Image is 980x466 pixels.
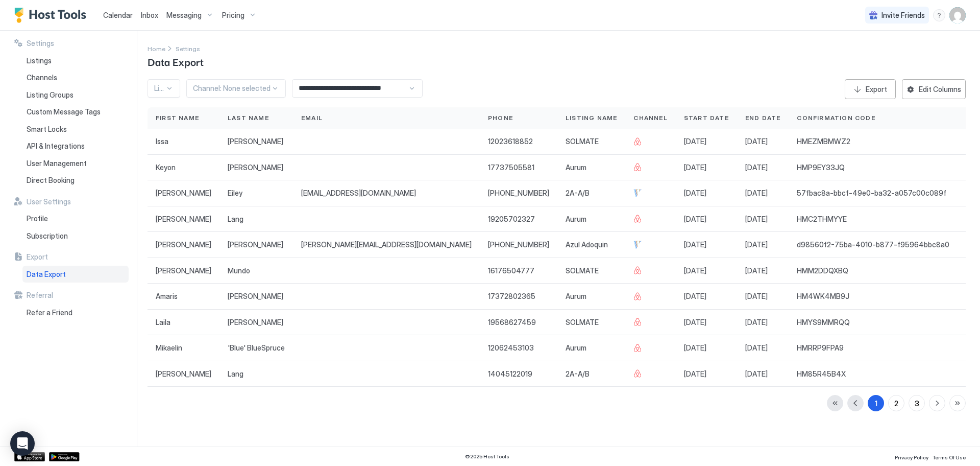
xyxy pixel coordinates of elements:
span: Direct Booking [27,176,75,185]
span: SOLMATE [566,318,599,327]
a: Listings [22,52,129,69]
span: Home [148,45,165,53]
div: Export [866,84,887,95]
span: Mikaelin [156,343,182,353]
a: Host Tools Logo [14,8,91,23]
a: Home [148,43,165,54]
span: [PERSON_NAME] [228,318,283,327]
span: User Settings [27,197,71,206]
span: Data Export [27,270,66,279]
span: Aurum [566,292,586,301]
span: [DATE] [745,266,768,275]
span: [PERSON_NAME] [156,266,211,275]
span: HMEZMBMWZ2 [797,137,850,146]
span: Terms Of Use [933,454,966,460]
span: Invite Friends [881,11,925,20]
span: HM85R45B4X [797,369,846,379]
a: API & Integrations [22,137,129,155]
span: 57fbac8a-bbcf-49e0-ba32-a057c00c089f [797,189,946,198]
span: Listing Groups [27,90,73,100]
span: [DATE] [684,369,706,379]
span: [PERSON_NAME] [228,240,283,249]
span: [PERSON_NAME] [228,292,283,301]
span: [EMAIL_ADDRESS][DOMAIN_NAME] [301,189,416,198]
span: Issa [156,137,168,146]
span: HMC2THMYYE [797,215,847,224]
a: Terms Of Use [933,451,966,462]
a: App Store [14,452,45,461]
span: End Date [745,113,781,123]
span: [DATE] [684,240,706,249]
a: Profile [22,210,129,227]
span: [DATE] [684,189,706,198]
span: Privacy Policy [895,454,928,460]
a: Refer a Friend [22,304,129,321]
a: Data Export [22,266,129,283]
div: Breadcrumb [148,43,165,54]
span: Aurum [566,163,586,172]
button: Edit Columns [902,79,966,99]
span: HMP9EY33JQ [797,163,845,172]
a: Google Play Store [49,452,80,461]
a: Smart Locks [22,121,129,138]
span: 2A-A/B [566,369,590,379]
span: Channels [27,73,57,82]
span: Settings [27,39,54,48]
span: [DATE] [745,189,768,198]
span: [PERSON_NAME] [156,189,211,198]
a: Settings [176,43,200,54]
span: 17737505581 [488,163,534,172]
a: Custom Message Tags [22,103,129,121]
span: d98560f2-75ba-4010-b877-f95964bbc8a0 [797,240,949,249]
div: 1 [875,398,877,409]
span: [PERSON_NAME] [228,137,283,146]
span: [DATE] [745,163,768,172]
span: [DATE] [684,343,706,353]
span: Lang [228,215,243,224]
span: Export [27,252,48,262]
span: 12062453103 [488,343,534,353]
span: [DATE] [745,343,768,353]
a: Listing Groups [22,86,129,104]
span: 19568627459 [488,318,536,327]
span: Inbox [141,11,158,19]
span: Phone [488,113,513,123]
span: Listing Name [566,113,617,123]
span: Subscription [27,231,68,241]
span: Refer a Friend [27,308,72,317]
a: Inbox [141,10,158,20]
span: [DATE] [684,318,706,327]
div: User profile [949,7,966,24]
span: [DATE] [684,292,706,301]
span: [PERSON_NAME] [156,240,211,249]
span: [PERSON_NAME] [228,163,283,172]
span: [PHONE_NUMBER] [488,189,549,198]
span: API & Integrations [27,142,85,151]
span: Laila [156,318,170,327]
span: Start Date [684,113,729,123]
span: Keyon [156,163,176,172]
span: 17372802365 [488,292,535,301]
span: HMRRP9FPA9 [797,343,844,353]
span: [DATE] [684,215,706,224]
span: [DATE] [745,292,768,301]
a: Privacy Policy [895,451,928,462]
span: [DATE] [745,318,768,327]
a: Channels [22,69,129,86]
span: 12023618852 [488,137,533,146]
span: © 2025 Host Tools [465,453,509,460]
div: 3 [915,398,919,409]
a: User Management [22,155,129,172]
span: [DATE] [745,137,768,146]
a: Subscription [22,227,129,245]
span: HM4WK4MB9J [797,292,849,301]
button: Export [845,79,896,99]
span: Aurum [566,343,586,353]
button: 1 [868,395,884,411]
span: SOLMATE [566,266,599,275]
a: Calendar [103,10,133,20]
span: [DATE] [745,240,768,249]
